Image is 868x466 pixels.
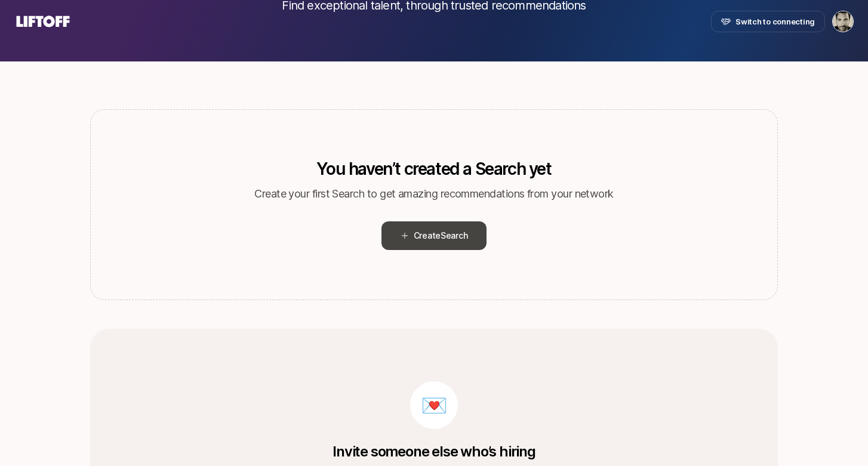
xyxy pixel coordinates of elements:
p: Invite someone else who’s hiring [333,443,535,460]
button: Switch to connecting [711,11,825,32]
span: Create [414,229,468,243]
p: Create your first Search to get amazing recommendations from your network [254,186,614,202]
p: You haven’t created a Search yet [316,159,551,178]
span: Switch to connecting [735,16,815,27]
button: CreateSearch [381,221,487,250]
button: Jonathan (Jasper) Sherman-Presser [832,11,854,32]
img: Jonathan (Jasper) Sherman-Presser [833,11,853,32]
span: Search [441,230,467,240]
div: 💌 [410,381,458,429]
